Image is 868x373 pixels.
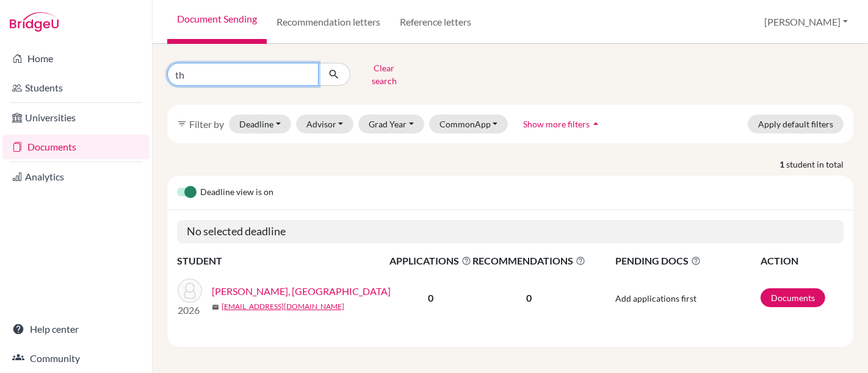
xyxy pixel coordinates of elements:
[761,288,825,307] a: Documents
[200,185,273,200] span: Deadline view is on
[229,115,291,133] button: Deadline
[189,118,224,130] span: Filter by
[523,119,590,129] span: Show more filters
[760,253,844,269] th: ACTION
[472,291,585,305] p: 0
[786,158,853,171] span: student in total
[759,10,853,34] button: [PERSON_NAME]
[212,284,391,299] a: [PERSON_NAME], [GEOGRAPHIC_DATA]
[590,118,602,130] i: arrow_drop_up
[389,254,471,268] span: APPLICATIONS
[296,115,354,133] button: Advisor
[2,76,150,100] a: Students
[358,115,424,133] button: Grad Year
[748,115,844,133] button: Apply default filters
[2,105,150,130] a: Universities
[429,115,508,133] button: CommonApp
[513,115,612,133] button: Show more filtersarrow_drop_up
[177,220,844,243] h5: No selected deadline
[2,165,150,189] a: Analytics
[472,254,585,268] span: RECOMMENDATIONS
[212,304,219,311] span: mail
[615,293,696,304] span: Add applications first
[428,292,433,304] b: 0
[2,135,150,159] a: Documents
[10,12,59,32] img: Bridge-U
[2,346,150,371] a: Community
[178,279,202,303] img: Davi Araujo, Thalles
[222,301,344,312] a: [EMAIL_ADDRESS][DOMAIN_NAME]
[167,63,319,86] input: Find student by name...
[2,46,150,71] a: Home
[2,317,150,341] a: Help center
[779,158,786,171] strong: 1
[178,303,202,318] p: 2026
[615,254,759,268] span: PENDING DOCS
[177,253,389,269] th: STUDENT
[177,119,187,129] i: filter_list
[350,59,418,90] button: Clear search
